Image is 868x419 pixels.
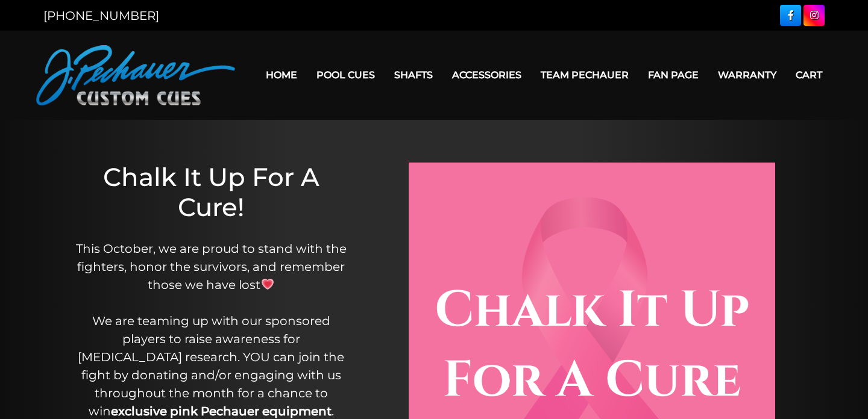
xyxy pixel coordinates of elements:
[111,404,332,418] strong: exclusive pink Pechauer equipment
[36,45,235,105] img: Pechauer Custom Cues
[786,60,832,90] a: Cart
[43,8,159,23] a: [PHONE_NUMBER]
[708,60,786,90] a: Warranty
[71,162,351,223] h1: Chalk It Up For A Cure!
[531,60,638,90] a: Team Pechauer
[385,60,442,90] a: Shafts
[256,60,307,90] a: Home
[262,278,274,290] img: 💗
[638,60,708,90] a: Fan Page
[307,60,385,90] a: Pool Cues
[442,60,531,90] a: Accessories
